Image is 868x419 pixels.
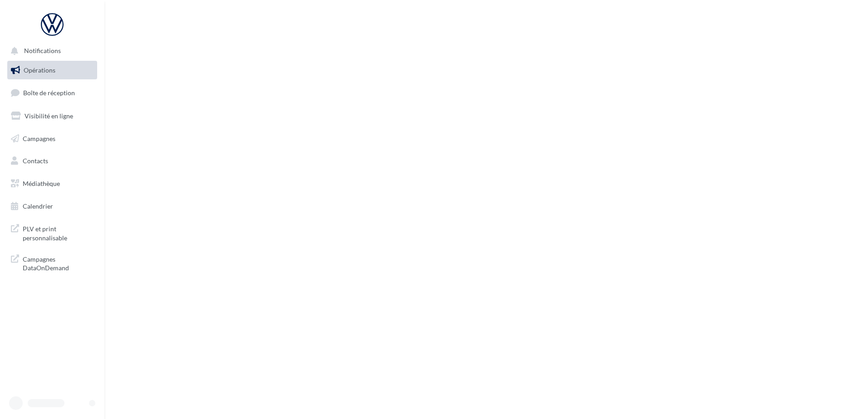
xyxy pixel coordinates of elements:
[24,47,61,55] span: Notifications
[24,66,55,74] span: Opérations
[23,89,75,97] span: Boîte de réception
[5,197,99,216] a: Calendrier
[5,219,99,246] a: PLV et print personnalisable
[23,202,53,210] span: Calendrier
[5,174,99,193] a: Médiathèque
[5,61,99,80] a: Opérations
[23,134,55,142] span: Campagnes
[5,107,99,126] a: Visibilité en ligne
[5,83,99,102] a: Boîte de réception
[23,253,94,273] span: Campagnes DataOnDemand
[23,223,94,242] span: PLV et print personnalisable
[25,112,73,120] span: Visibilité en ligne
[5,151,99,171] a: Contacts
[23,157,48,165] span: Contacts
[23,180,60,187] span: Médiathèque
[5,129,99,148] a: Campagnes
[5,249,99,276] a: Campagnes DataOnDemand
